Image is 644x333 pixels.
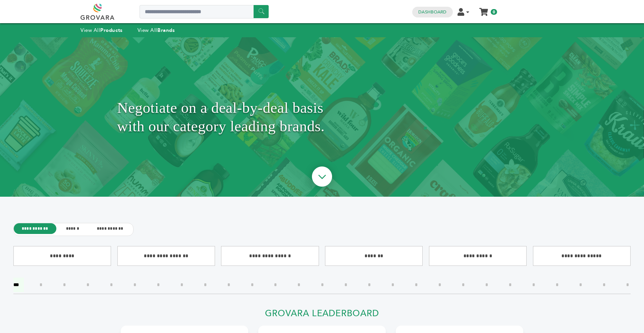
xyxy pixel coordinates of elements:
[480,6,488,13] a: My Cart
[304,160,340,195] img: ourBrandsHeroArrow.png
[121,308,523,323] h2: Grovara Leaderboard
[157,27,175,34] strong: Brands
[100,27,122,34] strong: Products
[117,54,527,180] h1: Negotiate on a deal-by-deal basis with our category leading brands.
[138,27,175,34] a: View AllBrands
[140,5,269,18] input: Search a product or brand...
[418,9,446,15] a: Dashboard
[491,9,497,15] span: 0
[80,27,123,34] a: View AllProducts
